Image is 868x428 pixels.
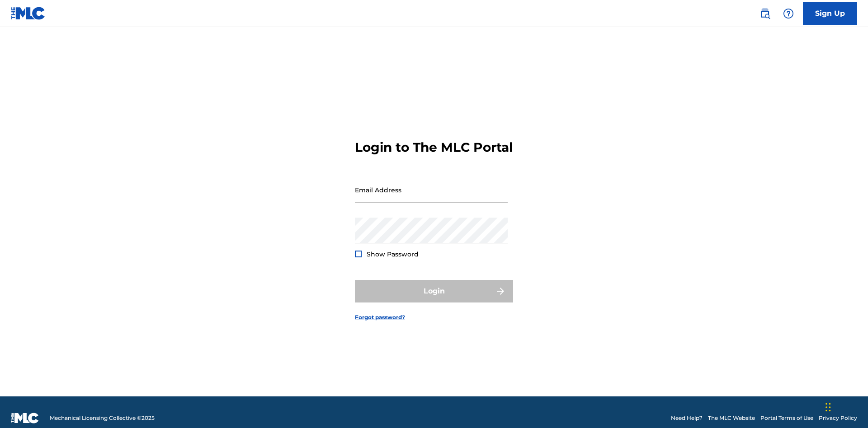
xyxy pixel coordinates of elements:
[355,313,405,321] a: Forgot password?
[756,5,774,23] a: Public Search
[779,5,797,23] div: Help
[11,7,46,20] img: MLC Logo
[823,385,868,428] iframe: Chat Widget
[759,8,770,19] img: search
[367,250,419,258] span: Show Password
[783,8,794,19] img: help
[760,414,813,422] a: Portal Terms of Use
[708,414,755,422] a: The MLC Website
[803,2,857,25] a: Sign Up
[819,414,857,422] a: Privacy Policy
[11,413,39,423] img: logo
[355,140,513,155] h3: Login to The MLC Portal
[826,394,831,421] div: Drag
[671,414,703,422] a: Need Help?
[50,414,155,422] span: Mechanical Licensing Collective © 2025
